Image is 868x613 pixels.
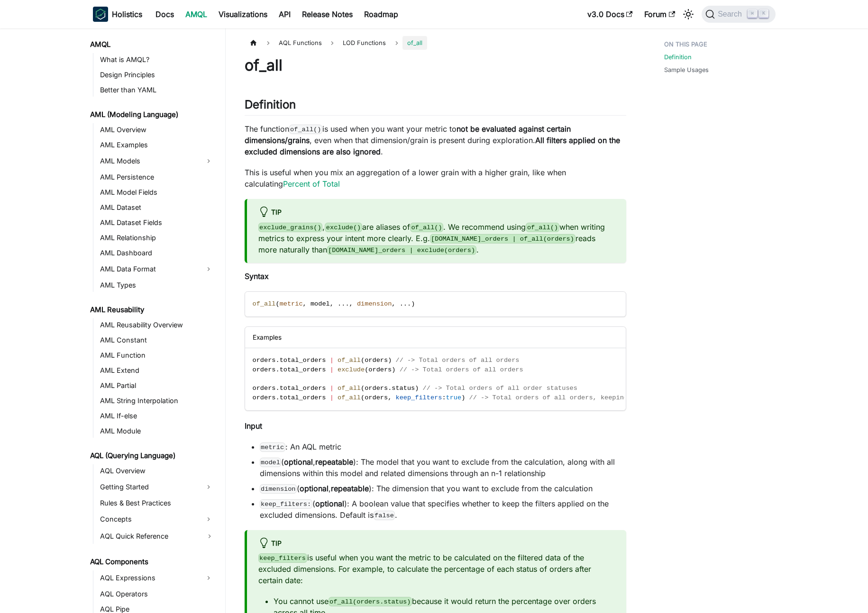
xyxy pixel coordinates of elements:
a: AML Module [97,424,217,438]
code: of_all() [526,223,559,232]
button: Expand sidebar category 'AML Models' [200,153,217,169]
a: AML Dataset Fields [97,216,217,229]
strong: repeatable [315,457,353,467]
div: tip [258,207,615,219]
code: [DOMAIN_NAME]_orders | exclude(orders) [327,245,476,255]
button: Search (Command+K) [702,6,775,23]
span: of_all [338,394,361,401]
h1: of_all [245,56,626,75]
span: ( [361,385,365,392]
a: AML Extend [97,364,217,377]
code: exclude() [325,223,362,232]
li: ( , ): The model that you want to exclude from the calculation, along with all dimensions within ... [260,456,626,479]
a: AML Types [97,279,217,292]
span: | [330,357,334,364]
span: of_all [402,36,427,50]
code: keep_filters: [260,499,312,509]
strong: optional [284,457,313,467]
span: orders [368,366,392,373]
kbd: ⌘ [748,9,757,18]
a: Forum [639,7,681,22]
a: AML Data Format [97,261,200,277]
nav: Docs sidebar [83,28,226,613]
code: [DOMAIN_NAME]_orders | of_all(orders) [430,234,576,243]
span: . [407,300,411,307]
p: , are aliases of . We recommend using when writing metrics to express your intent more clearly. E... [258,221,615,255]
span: . [275,385,279,392]
a: AML Model Fields [97,186,217,199]
code: model [260,458,282,467]
span: // -> Total orders of all order statuses [423,385,577,392]
a: AML String Interpolation [97,394,217,407]
img: Holistics [93,7,108,22]
span: . [388,385,392,392]
code: of_all() [289,125,322,134]
a: v3.0 Docs [582,7,639,22]
strong: Input [245,421,262,431]
a: Roadmap [358,7,404,22]
span: orders [253,366,276,373]
strong: optional [315,499,344,508]
span: ( [365,366,368,373]
a: Getting Started [97,479,200,495]
a: AML Reusability Overview [97,318,217,332]
button: Switch between dark and light mode (currently light mode) [681,7,696,22]
span: model [311,300,330,307]
span: total_orders [280,385,326,392]
a: AQL Quick Reference [97,529,217,544]
span: : [442,394,446,401]
span: ) [388,357,392,364]
a: AML Examples [97,138,217,152]
code: exclude_grains() [258,223,323,232]
span: orders [253,357,276,364]
code: metric [260,442,285,452]
span: metric [280,300,303,307]
span: , [392,300,395,307]
span: orders [365,357,388,364]
li: ( , ): The dimension that you want to exclude from the calculation [260,483,626,494]
span: orders [365,394,388,401]
span: . [341,300,345,307]
p: This is useful when you mix an aggregation of a lower grain with a higher grain, like when calcul... [245,167,626,189]
span: ) [392,366,395,373]
span: ( [361,357,365,364]
li: ( ): A boolean value that specifies whether to keep the filters applied on the excluded dimension... [260,498,626,521]
span: . [403,300,407,307]
code: of_all(orders.status) [329,597,412,606]
span: LOD Functions [338,36,391,50]
button: Expand sidebar category 'AQL Expressions' [200,570,217,586]
span: of_all [338,357,361,364]
a: AMQL [87,38,217,51]
span: total_orders [280,357,326,364]
a: Visualizations [213,7,273,22]
a: AQL Expressions [97,570,200,586]
a: Sample Usages [664,65,709,74]
strong: repeatable [331,484,369,493]
span: ) [415,385,419,392]
a: AQL Operators [97,587,217,601]
a: Definition [664,53,692,62]
a: AML Dataset [97,201,217,214]
span: ( [361,394,365,401]
span: . [275,394,279,401]
a: API [273,7,296,22]
span: // -> Total orders of all orders, keeping outer filters [469,394,682,401]
a: AQL (Querying Language) [87,449,217,462]
a: Percent of Total [283,179,340,189]
li: : An AQL metric [260,441,626,452]
span: of_all [338,385,361,392]
span: . [338,300,341,307]
span: . [275,366,279,373]
strong: Syntax [245,271,269,281]
span: ( [275,300,279,307]
span: . [345,300,349,307]
div: tip [258,538,615,550]
strong: optional [300,484,329,493]
span: // -> Total orders of all orders [400,366,523,373]
span: ) [461,394,465,401]
a: AQL Overview [97,464,217,478]
nav: Breadcrumbs [245,36,626,50]
span: , [330,300,334,307]
p: is useful when you want the metric to be calculated on the filtered data of the excluded dimensio... [258,552,615,586]
a: AML Models [97,153,200,169]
